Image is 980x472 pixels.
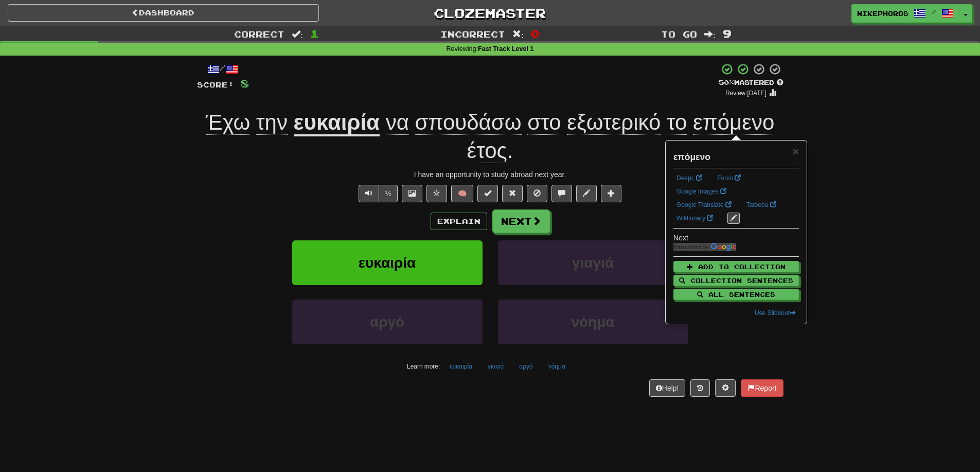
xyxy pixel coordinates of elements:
[571,314,614,330] span: νόημα
[673,233,799,243] div: Next
[857,9,908,18] span: Nikephoros
[851,4,959,23] a: Nikephoros /
[256,110,288,135] span: την
[415,110,522,135] span: σπουδάσω
[601,185,621,202] button: Add to collection (alt+a)
[661,29,697,39] span: To go
[234,29,284,39] span: Correct
[576,185,597,202] button: Edit sentence (alt+d)
[673,186,729,197] a: Google Images
[667,110,687,135] span: το
[567,110,661,135] span: εξωτερικό
[513,359,538,374] button: αργό
[426,185,447,202] button: Favorite sentence (alt+f)
[292,240,483,285] button: ευκαιρία
[572,255,614,271] span: γιαγιά
[370,314,404,330] span: αργό
[719,78,734,86] span: 50 %
[752,307,799,319] button: Use Slideout
[531,27,540,40] span: 0
[407,363,440,370] small: Learn more:
[206,110,251,135] span: Έχω
[793,145,799,157] span: ×
[294,110,380,136] u: ευκαιρία
[357,185,398,202] div: Text-to-speech controls
[498,300,688,344] button: νόημα
[527,185,547,202] button: Ignore sentence (alt+i)
[673,275,799,286] button: Collection Sentences
[793,146,799,156] button: Close
[931,8,936,15] span: /
[8,4,319,22] a: Dashboard
[673,213,716,224] a: Wiktionary
[451,185,473,202] button: 🧠
[310,27,319,40] span: 1
[478,45,534,53] strong: Fast Track Level 1
[693,110,774,135] span: επόμενο
[334,4,646,22] a: Clozemaster
[197,169,783,180] div: I have an opportunity to study abroad next year.
[379,185,398,202] button: ½
[477,185,498,202] button: Set this sentence to 100% Mastered (alt+m)
[673,261,799,272] button: Add to Collection
[380,110,774,163] span: .
[719,78,783,88] div: Mastered
[727,213,740,224] button: edit links
[240,77,249,90] span: 8
[714,172,744,184] a: Forvo
[725,90,767,97] small: Review: [DATE]
[690,379,710,397] button: Round history (alt+y)
[431,213,487,230] button: Explain
[402,185,422,202] button: Show image (alt+x)
[741,379,783,397] button: Report
[673,172,705,184] a: DeepL
[292,30,303,39] span: :
[543,359,571,374] button: νόημα
[673,243,736,251] img: Color short
[482,359,509,374] button: γιαγιά
[502,185,523,202] button: Reset to 0% Mastered (alt+r)
[292,300,483,344] button: αργό
[498,240,688,285] button: γιαγιά
[551,185,572,202] button: Discuss sentence (alt+u)
[743,199,779,211] a: Tatoeba
[527,110,561,135] span: στο
[649,379,686,397] button: Help!
[359,185,379,202] button: Play sentence audio (ctl+space)
[386,110,409,135] span: να
[197,63,249,76] div: /
[440,29,505,39] span: Incorrect
[359,255,416,271] span: ευκαιρία
[673,289,799,300] button: All Sentences
[444,359,478,374] button: ευκαιρία
[467,138,507,163] span: έτος
[492,209,550,233] button: Next
[673,152,710,162] strong: επόμενο
[723,27,732,40] span: 9
[197,80,234,89] span: Score:
[704,30,716,39] span: :
[512,30,524,39] span: :
[673,199,735,211] a: Google Translate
